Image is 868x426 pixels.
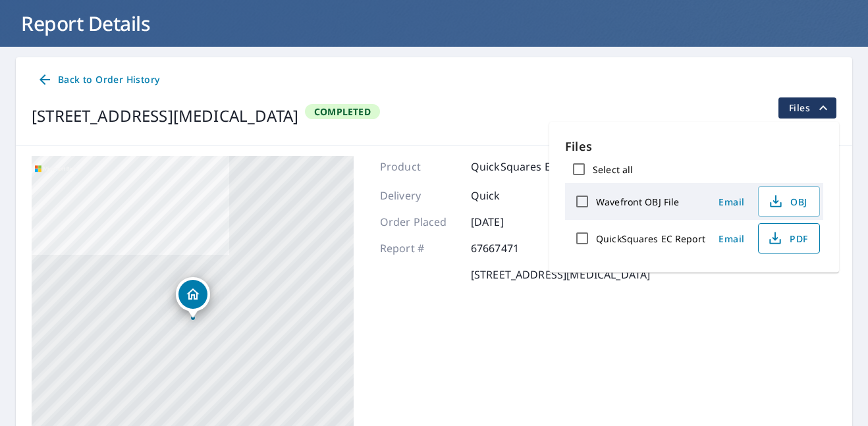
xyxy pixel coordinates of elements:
p: Files [565,138,823,155]
div: Dropped pin, building 1, Residential property, 3895 Ismo Dr North Pole, AK 99705 [176,277,210,318]
a: Back to Order History [32,68,165,92]
p: Report # [380,240,459,256]
p: Quick [471,188,550,203]
button: filesDropdownBtn-67667471 [778,97,836,119]
p: Order Placed [380,214,459,230]
div: [STREET_ADDRESS][MEDICAL_DATA] [32,104,298,128]
label: Select all [593,163,633,176]
span: Files [789,100,831,116]
p: 67667471 [471,240,550,256]
button: Email [711,192,753,212]
button: PDF [758,223,820,253]
p: [STREET_ADDRESS][MEDICAL_DATA] [471,267,651,282]
button: Email [711,228,753,249]
p: Product [380,159,459,174]
span: Completed [306,105,379,118]
button: OBJ [758,186,820,217]
span: OBJ [767,194,809,209]
span: PDF [767,230,809,246]
span: Email [716,232,747,245]
p: Delivery [380,188,459,203]
p: [DATE] [471,214,550,230]
span: Back to Order History [37,72,159,88]
h1: Report Details [16,10,852,37]
p: QuickSquares Extended Coverage [471,159,643,174]
label: Wavefront OBJ File [596,196,679,208]
span: Email [716,196,747,208]
label: QuickSquares EC Report [596,232,705,245]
